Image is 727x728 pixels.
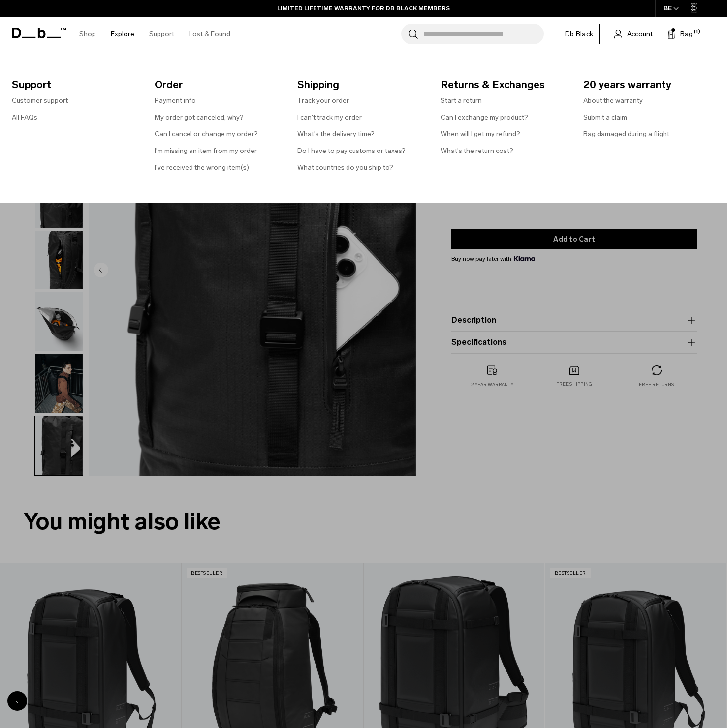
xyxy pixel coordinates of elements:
span: Returns & Exchanges [441,77,568,92]
a: Can I cancel or change my order? [155,129,258,139]
a: I'm missing an item from my order [155,146,257,156]
span: Support [12,77,139,92]
a: LIMITED LIFETIME WARRANTY FOR DB BLACK MEMBERS [277,4,450,13]
a: Start a return [441,95,482,106]
a: Db Black [559,24,600,44]
a: What's the delivery time? [297,129,375,139]
a: Can I exchange my product? [441,112,528,122]
a: Explore [111,17,134,52]
a: Support [149,17,174,52]
a: Account [614,28,653,40]
a: Track your order [297,95,349,106]
a: What's the return cost? [441,146,513,156]
a: About the warranty [583,95,643,106]
a: Payment info [155,95,196,106]
a: Bag damaged during a flight [583,129,669,139]
span: (1) [694,28,700,36]
a: When will I get my refund? [441,129,520,139]
span: Account [627,29,653,39]
a: I've received the wrong item(s) [155,162,249,173]
a: My order got canceled, why? [155,112,244,122]
nav: Main Navigation [72,17,238,52]
a: Customer support [12,95,68,106]
span: 20 years warranty [583,77,710,92]
a: What countries do you ship to? [297,162,393,173]
a: Lost & Found [189,17,230,52]
a: Shop [79,17,96,52]
span: Order [155,77,282,92]
a: I can't track my order [297,112,362,122]
a: All FAQs [12,112,37,122]
span: Bag [680,29,693,39]
a: Do I have to pay customs or taxes? [297,146,406,156]
span: Shipping [297,77,424,92]
a: Submit a claim [583,112,627,122]
button: Bag (1) [667,28,693,40]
